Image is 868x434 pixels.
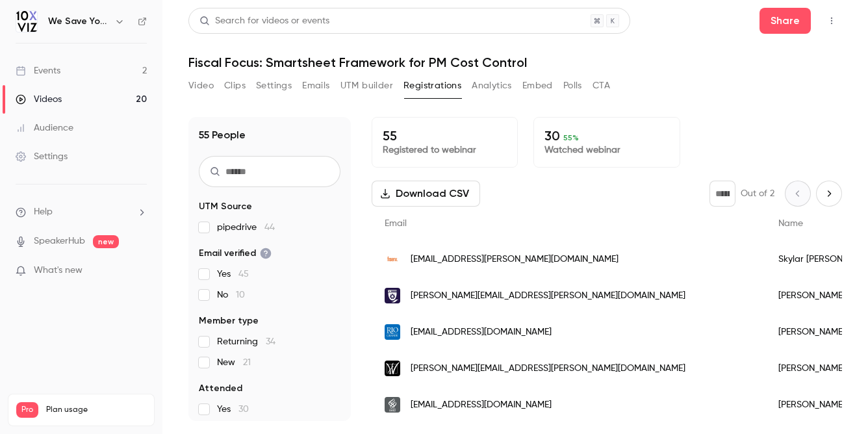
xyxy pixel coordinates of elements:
span: [EMAIL_ADDRESS][PERSON_NAME][DOMAIN_NAME] [411,253,619,266]
span: Yes [217,403,249,416]
p: 30 [544,128,669,144]
div: Settings [16,150,68,163]
button: Download CSV [372,181,480,207]
button: Polls [563,75,582,96]
div: Videos [16,93,62,106]
span: 44 [264,223,275,232]
p: Out of 2 [741,187,774,200]
span: [EMAIL_ADDRESS][DOMAIN_NAME] [411,398,552,412]
span: Email verified [199,247,272,260]
button: Registrations [403,75,461,96]
span: Yes [217,268,249,281]
span: [PERSON_NAME][EMAIL_ADDRESS][PERSON_NAME][DOMAIN_NAME] [411,289,685,303]
span: New [217,356,251,369]
p: 55 [383,128,507,144]
span: UTM Source [199,200,252,213]
span: 30 [238,405,249,414]
button: Emails [302,75,329,96]
img: We Save You Time! [16,11,37,32]
span: No [217,288,245,301]
span: 21 [243,358,251,367]
img: riogrande.com [385,324,400,340]
img: cdu.edu.au [385,288,400,303]
li: help-dropdown-opener [16,205,147,219]
span: Email [385,219,407,228]
img: hoeferwelker.com [385,361,400,376]
span: Member type [199,314,259,327]
span: What's new [34,264,83,277]
span: 45 [238,270,249,279]
p: Watched webinar [544,144,669,157]
button: Analytics [472,75,512,96]
span: 55 % [563,133,579,142]
span: Plan usage [46,405,146,415]
button: Video [188,75,214,96]
span: 10 [236,290,245,300]
span: new [93,235,119,248]
span: Attended [199,382,242,395]
div: Events [16,64,60,77]
div: Search for videos or events [199,14,329,28]
img: fiserv.com [385,251,400,267]
img: ohsu.edu [385,397,400,413]
button: UTM builder [340,75,393,96]
h6: We Save You Time! [48,15,109,28]
span: 34 [266,337,275,346]
button: Share [759,8,811,34]
button: Top Bar Actions [821,10,842,31]
span: [PERSON_NAME][EMAIL_ADDRESS][PERSON_NAME][DOMAIN_NAME] [411,362,685,376]
button: Clips [224,75,246,96]
span: Name [778,219,803,228]
span: Help [34,205,53,219]
button: CTA [593,75,610,96]
span: [EMAIL_ADDRESS][DOMAIN_NAME] [411,325,552,339]
p: Registered to webinar [383,144,507,157]
div: Audience [16,121,73,134]
button: Embed [522,75,553,96]
button: Settings [256,75,292,96]
span: Pro [16,402,38,418]
h1: 55 People [199,127,246,143]
span: pipedrive [217,221,275,234]
a: SpeakerHub [34,235,85,248]
iframe: Noticeable Trigger [131,265,147,277]
h1: Fiscal Focus: Smartsheet Framework for PM Cost Control [188,55,842,70]
span: Returning [217,335,275,348]
button: Next page [816,181,842,207]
